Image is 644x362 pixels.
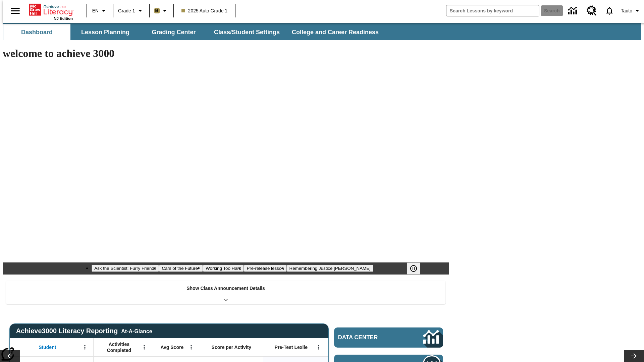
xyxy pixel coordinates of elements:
[3,24,70,40] button: Dashboard
[618,5,644,17] button: Profile/Settings
[244,265,286,272] button: Slide 4 Pre-release lesson
[139,342,149,352] button: Open Menu
[115,5,147,17] button: Grade: Grade 1, Select a grade
[80,342,90,352] button: Open Menu
[203,265,244,272] button: Slide 3 Working Too Hard
[29,3,73,16] a: Home
[5,1,25,21] button: Open side menu
[92,265,159,272] button: Slide 1 Ask the Scientist: Furry Friends
[334,327,443,348] a: Data Center
[3,47,449,60] h1: welcome to achieve 3000
[446,5,539,16] input: search field
[186,342,196,352] button: Open Menu
[3,24,385,40] div: SubNavbar
[314,342,324,352] button: Open Menu
[121,327,152,335] div: At-A-Glance
[212,344,252,350] span: Score per Activity
[275,344,308,350] span: Pre-Test Lexile
[140,24,207,40] button: Grading Center
[601,2,618,19] a: Notifications
[621,7,632,14] span: Tauto
[583,2,601,20] a: Resource Center, Will open in new tab
[407,262,420,275] button: Pause
[89,5,111,17] button: Language: EN, Select a language
[92,7,99,14] span: EN
[624,350,644,362] button: Lesson carousel, Next
[29,2,73,20] div: Home
[97,341,141,353] span: Activities Completed
[152,5,171,17] button: Boost Class color is light brown. Change class color
[160,344,183,350] span: Avg Score
[39,344,56,350] span: Student
[118,7,135,14] span: Grade 1
[155,6,159,15] span: B
[286,24,384,40] button: College and Career Readiness
[3,23,641,40] div: SubNavbar
[6,281,445,304] div: Show Class Announcement Details
[186,285,265,292] p: Show Class Announcement Details
[181,7,228,14] span: 2025 Auto Grade 1
[564,2,583,20] a: Data Center
[54,16,73,20] span: NJ Edition
[209,24,285,40] button: Class/Student Settings
[72,24,139,40] button: Lesson Planning
[407,262,427,275] div: Pause
[338,334,401,341] span: Data Center
[287,265,373,272] button: Slide 5 Remembering Justice O'Connor
[16,327,152,335] span: Achieve3000 Literacy Reporting
[159,265,203,272] button: Slide 2 Cars of the Future?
